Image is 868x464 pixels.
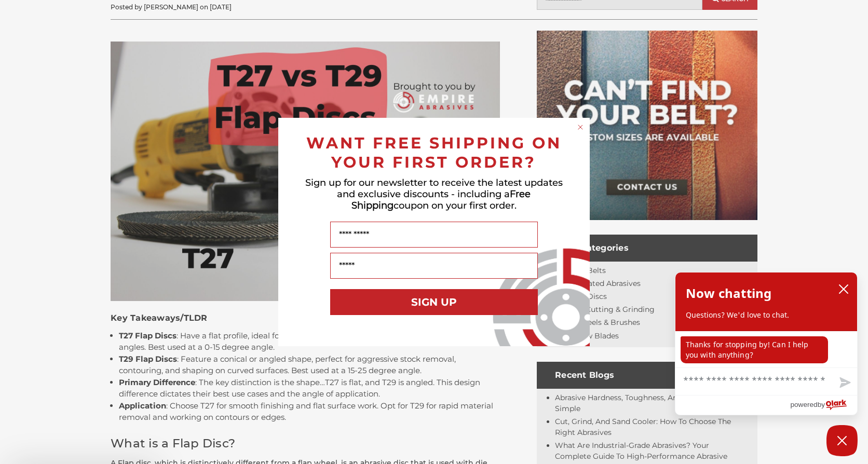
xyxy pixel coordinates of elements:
p: Thanks for stopping by! Can I help you with anything? [681,336,828,363]
button: close chatbox [835,281,852,297]
span: Sign up for our newsletter to receive the latest updates and exclusive discounts - including a co... [305,177,563,211]
span: WANT FREE SHIPPING ON YOUR FIRST ORDER? [306,133,562,172]
span: Free Shipping [351,188,531,211]
h2: Now chatting [686,283,771,304]
div: chat [675,331,857,367]
span: by [818,398,825,411]
div: olark chatbox [675,272,858,415]
span: powered [790,398,817,411]
button: SIGN UP [330,289,538,315]
p: Questions? We'd love to chat. [686,310,847,320]
a: Powered by Olark [790,395,857,415]
button: Close dialog [575,122,586,132]
button: Send message [831,371,857,395]
button: Close Chatbox [826,425,858,456]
